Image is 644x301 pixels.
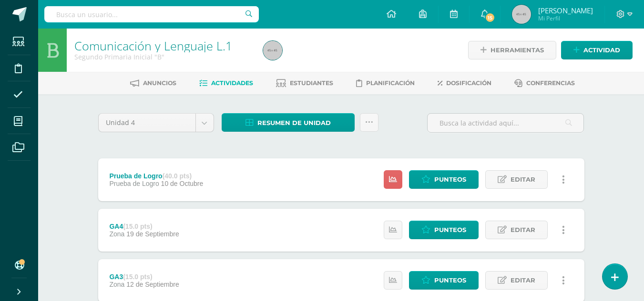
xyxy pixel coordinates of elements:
[356,76,415,91] a: Planificación
[428,114,583,132] input: Busca la actividad aquí...
[74,52,252,61] div: Segundo Primaria Inicial 'B'
[446,79,491,87] span: Dosificación
[130,76,176,91] a: Anuncios
[123,223,152,230] strong: (15.0 pts)
[485,12,495,23] span: 15
[109,281,124,288] span: Zona
[409,170,479,189] a: Punteos
[583,41,620,59] span: Actividad
[511,272,535,289] span: Editar
[538,6,593,15] span: [PERSON_NAME]
[143,79,176,87] span: Anuncios
[434,221,466,239] span: Punteos
[438,76,491,91] a: Dosificación
[163,172,192,180] strong: (40.0 pts)
[511,171,535,188] span: Editar
[126,281,179,288] span: 12 de Septiembre
[511,221,535,239] span: Editar
[99,114,214,132] a: Unidad 4
[276,76,333,91] a: Estudiantes
[409,271,479,290] a: Punteos
[409,221,479,239] a: Punteos
[434,272,466,289] span: Punteos
[199,76,253,91] a: Actividades
[257,114,331,132] span: Resumen de unidad
[109,273,179,281] div: GA3
[526,79,575,87] span: Conferencias
[74,39,252,52] h1: Comunicación y Lenguaje L.1
[538,14,593,22] span: Mi Perfil
[434,171,466,188] span: Punteos
[126,230,179,238] span: 19 de Septiembre
[512,5,531,24] img: 45x45
[263,41,282,60] img: 45x45
[109,180,159,187] span: Prueba de Logro
[109,223,179,230] div: GA4
[109,172,203,180] div: Prueba de Logro
[123,273,152,281] strong: (15.0 pts)
[74,38,232,54] a: Comunicación y Lenguaje L.1
[366,79,415,87] span: Planificación
[468,41,556,59] a: Herramientas
[161,180,204,187] span: 10 de Octubre
[109,230,124,238] span: Zona
[561,41,633,59] a: Actividad
[290,79,333,87] span: Estudiantes
[491,41,544,59] span: Herramientas
[514,76,575,91] a: Conferencias
[106,114,188,132] span: Unidad 4
[222,113,355,132] a: Resumen de unidad
[211,79,253,87] span: Actividades
[44,6,259,22] input: Busca un usuario...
